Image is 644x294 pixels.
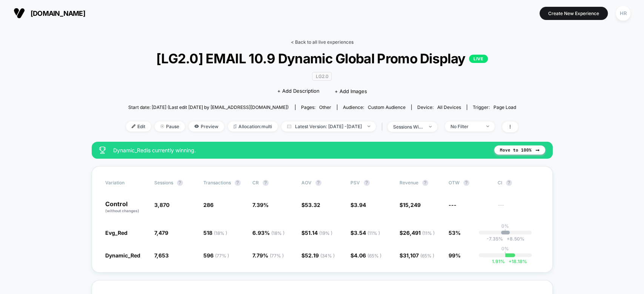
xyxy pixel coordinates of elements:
img: edit [132,124,135,128]
button: ? [506,180,512,186]
p: | [504,251,506,257]
img: end [160,124,164,128]
button: ? [315,180,321,186]
div: Trigger: [473,104,516,110]
span: $ [301,230,332,236]
button: Create New Experience [539,7,608,20]
button: Move to 100% [494,145,545,155]
span: 4.06 [354,252,381,259]
span: 53% [449,230,461,236]
button: ? [177,180,183,186]
img: Visually logo [14,8,25,19]
img: calendar [287,124,291,128]
span: 31,107 [403,252,434,259]
button: HR [613,6,633,21]
div: HR [616,6,630,21]
span: 26,491 [403,230,435,236]
span: + [509,259,512,264]
button: ? [463,180,469,186]
img: success_star [99,147,106,154]
span: 52.19 [305,252,335,259]
span: $ [301,252,335,259]
span: Variation [105,180,147,186]
span: 6.93 % [252,230,284,236]
button: [DOMAIN_NAME] [11,7,88,19]
span: 3.94 [354,202,366,208]
button: ? [263,180,269,186]
span: + [507,236,510,242]
span: Dynamic_Red is currently winning. [113,147,487,153]
span: 99% [449,252,461,259]
span: 7.39 % [252,202,269,208]
span: $ [400,252,434,259]
p: 0% [501,246,509,251]
span: 1.91 % [492,259,505,264]
span: Start date: [DATE] (Last edit [DATE] by [EMAIL_ADDRESS][DOMAIN_NAME]) [128,104,289,110]
span: AOV [301,180,312,185]
span: + Add Description [277,87,319,95]
span: other [319,104,331,110]
span: ( 65 % ) [367,253,381,259]
span: Device: [411,104,467,110]
span: Dynamic_Red [105,252,140,259]
a: < Back to all live experiences [291,39,354,45]
span: $ [400,230,435,236]
span: ( 11 % ) [422,230,435,236]
span: 53.32 [305,202,320,208]
span: ( 77 % ) [270,253,284,259]
span: ( 11 % ) [367,230,380,236]
div: No Filter [450,124,481,129]
span: 3,870 [154,202,169,208]
span: Edit [126,121,151,132]
div: Pages: [301,104,331,110]
span: ( 77 % ) [215,253,229,259]
img: rebalance [234,124,237,129]
span: $ [301,202,320,208]
button: ? [422,180,428,186]
span: $ [350,202,366,208]
span: (without changes) [105,208,139,213]
button: ? [235,180,241,186]
span: Latest Version: [DATE] - [DATE] [281,121,376,132]
span: OTW [449,180,490,186]
span: Sessions [154,180,173,185]
span: CI [498,180,539,186]
span: --- [498,203,539,214]
span: $ [350,230,380,236]
span: 15,249 [403,202,421,208]
span: 7,653 [154,252,169,259]
span: [DOMAIN_NAME] [31,9,85,17]
p: LIVE [469,55,488,63]
span: PSV [350,180,360,185]
div: Audience: [343,104,406,110]
span: 7,479 [154,230,168,236]
span: ( 19 % ) [319,230,332,236]
p: 0% [501,223,509,229]
span: all devices [437,104,461,110]
span: 18.18 % [505,259,527,264]
span: Transactions [203,180,231,185]
span: Allocation: multi [228,121,278,132]
span: ( 34 % ) [320,253,335,259]
span: 596 [203,252,229,259]
span: | [380,121,387,132]
div: sessions with impression [393,124,423,130]
span: Page Load [493,104,516,110]
img: end [429,126,432,127]
span: 3.54 [354,230,380,236]
span: $ [400,202,421,208]
span: Preview [189,121,224,132]
span: ( 18 % ) [214,230,227,236]
span: Evg_Red [105,230,128,236]
span: CR [252,180,259,185]
span: 8.50 % [503,236,524,242]
span: LG2.0 [312,72,332,81]
span: -7.35 % [487,236,503,242]
span: 7.79 % [252,252,284,259]
span: 518 [203,230,227,236]
span: --- [449,202,456,208]
img: end [486,126,489,127]
span: 51.14 [305,230,332,236]
button: ? [364,180,370,186]
img: end [367,126,370,127]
